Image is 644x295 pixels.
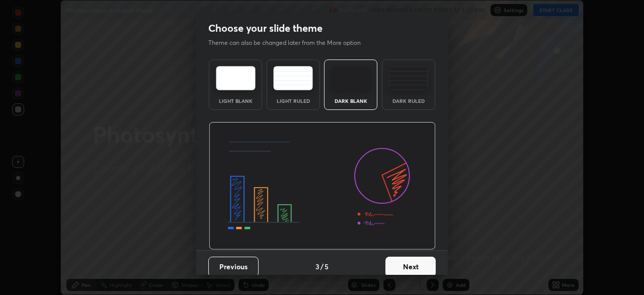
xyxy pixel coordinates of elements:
h4: / [320,261,324,272]
img: darkThemeBanner.d06ce4a2.svg [209,122,436,250]
div: Dark Blank [331,98,371,103]
img: darkTheme.f0cc69e5.svg [331,66,371,90]
div: Light Blank [215,98,256,103]
img: lightTheme.e5ed3b09.svg [216,66,256,90]
div: Dark Ruled [388,98,429,103]
div: Light Ruled [273,98,313,103]
button: Previous [208,257,259,277]
h4: 3 [315,261,319,272]
img: lightRuledTheme.5fabf969.svg [273,66,313,90]
h2: Choose your slide theme [208,22,323,35]
h4: 5 [325,261,329,272]
img: darkRuledTheme.de295e13.svg [388,66,428,90]
button: Next [385,257,436,277]
p: Theme can also be changed later from the More option [208,38,371,47]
